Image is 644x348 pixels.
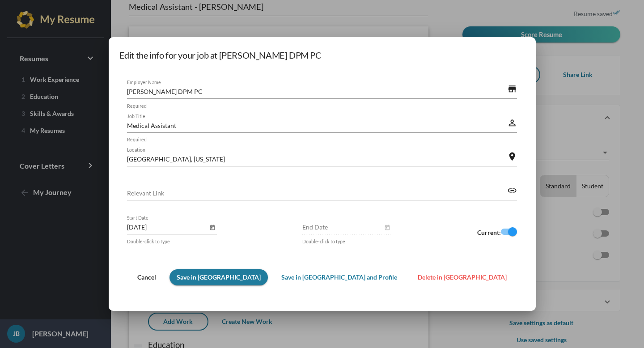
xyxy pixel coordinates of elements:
input: Job Title [127,121,507,130]
mat-hint: Double-click to type [302,237,345,246]
span: Delete in [GEOGRAPHIC_DATA] [418,273,507,281]
strong: Current: [477,229,501,236]
mat-icon: location_on [507,151,517,162]
button: Save in [GEOGRAPHIC_DATA] and Profile [274,269,404,285]
input: Location [127,154,507,164]
button: Open calendar [208,222,217,232]
input: Relevant Link [127,188,507,198]
input: Employer Name [127,87,507,96]
button: Delete in [GEOGRAPHIC_DATA] [411,269,514,285]
h1: Edit the info for your job at [PERSON_NAME] DPM PC [119,48,525,62]
mat-icon: link [507,185,517,196]
button: Save in [GEOGRAPHIC_DATA] [169,269,268,285]
span: Cancel [137,273,156,281]
span: Save in [GEOGRAPHIC_DATA] and Profile [281,273,397,281]
input: End Date [302,222,383,232]
mat-icon: perm_identity [507,118,517,128]
button: Open calendar [383,222,392,232]
mat-hint: Required [127,102,147,111]
mat-hint: Required [127,135,147,144]
span: Save in [GEOGRAPHIC_DATA] [177,273,261,281]
mat-icon: store [507,84,517,94]
input: Start Date [127,222,208,232]
button: Cancel [130,269,163,285]
mat-hint: Double-click to type [127,237,170,246]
